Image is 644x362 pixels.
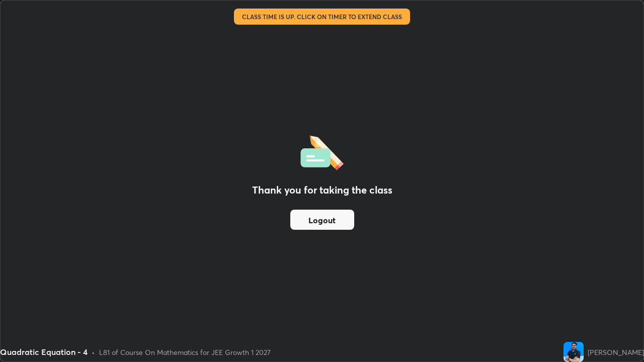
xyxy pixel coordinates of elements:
[252,183,392,198] h2: Thank you for taking the class
[92,347,95,357] div: •
[99,347,271,357] div: L81 of Course On Mathematics for JEE Growth 1 2027
[300,132,344,170] img: offlineFeedback.1438e8b3.svg
[290,210,354,230] button: Logout
[588,347,644,357] div: [PERSON_NAME]
[563,342,584,362] img: ab24a058a92a4a82a9f905d27f7b9411.jpg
